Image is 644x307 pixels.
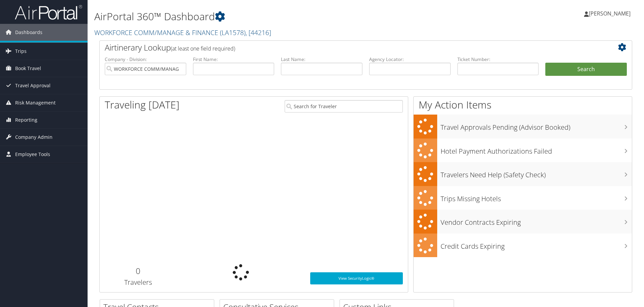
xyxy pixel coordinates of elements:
[105,278,172,287] h3: Travelers
[193,56,275,63] label: First Name:
[441,167,632,180] h3: Travelers Need Help (Safety Check)
[414,234,632,257] a: Credit Cards Expiring
[414,210,632,234] a: Vendor Contracts Expiring
[281,56,362,63] label: Last Name:
[105,98,180,112] h1: Traveling [DATE]
[414,186,632,210] a: Trips Missing Hotels
[584,3,637,24] a: [PERSON_NAME]
[15,129,53,146] span: Company Admin
[285,100,403,113] input: Search for Traveler
[220,28,246,37] span: ( LA1578 )
[310,272,403,284] a: View SecurityLogic®
[589,10,631,17] span: [PERSON_NAME]
[457,56,539,63] label: Ticket Number:
[15,24,42,41] span: Dashboards
[441,191,632,204] h3: Trips Missing Hotels
[369,56,451,63] label: Agency Locator:
[545,63,627,76] button: Search
[94,9,456,24] h1: AirPortal 360™ Dashboard
[15,112,37,128] span: Reporting
[246,28,271,37] span: , [ 44216 ]
[414,98,632,112] h1: My Action Items
[15,60,41,77] span: Book Travel
[15,146,50,163] span: Employee Tools
[105,56,186,63] label: Company - Division:
[15,43,27,60] span: Trips
[414,139,632,162] a: Hotel Payment Authorizations Failed
[441,119,632,132] h3: Travel Approvals Pending (Advisor Booked)
[441,214,632,227] h3: Vendor Contracts Expiring
[94,28,271,37] a: WORKFORCE COMM/MANAGE & FINANCE
[15,4,82,20] img: airportal-logo.png
[105,265,172,277] h2: 0
[414,115,632,139] a: Travel Approvals Pending (Advisor Booked)
[15,94,56,111] span: Risk Management
[441,143,632,156] h3: Hotel Payment Authorizations Failed
[105,42,582,53] h2: Airtinerary Lookup
[15,77,51,94] span: Travel Approval
[441,238,632,251] h3: Credit Cards Expiring
[171,45,235,52] span: (at least one field required)
[414,162,632,186] a: Travelers Need Help (Safety Check)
